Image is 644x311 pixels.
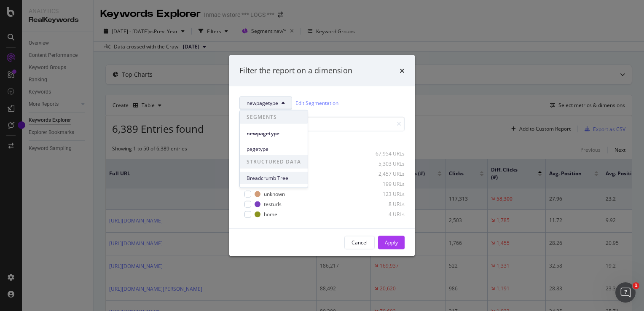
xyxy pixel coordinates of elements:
[239,65,352,76] div: Filter the report on a dimension
[363,190,405,198] div: 123 URLs
[247,99,278,107] span: newpagetype
[239,116,405,131] input: Search
[240,155,308,169] span: STRUCTURED DATA
[400,65,405,76] div: times
[378,236,405,249] button: Apply
[344,236,375,249] button: Cancel
[363,180,405,188] div: 199 URLs
[239,96,292,110] button: newpagetype
[240,110,308,124] span: SEGMENTS
[264,190,285,198] div: unknown
[363,170,405,177] div: 2,457 URLs
[229,55,415,256] div: modal
[615,282,636,303] iframe: Intercom live chat
[363,150,405,157] div: 67,954 URLs
[352,239,368,246] div: Cancel
[363,211,405,218] div: 4 URLs
[264,211,277,218] div: home
[363,201,405,208] div: 8 URLs
[264,201,282,208] div: testurls
[247,145,301,153] span: pagetype
[247,174,301,182] span: Breadcrumb Tree
[247,129,301,137] span: newpagetype
[633,282,639,289] span: 1
[295,99,338,107] a: Edit Segmentation
[239,138,405,145] div: Select all data available
[363,160,405,167] div: 5,303 URLs
[385,239,398,246] div: Apply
